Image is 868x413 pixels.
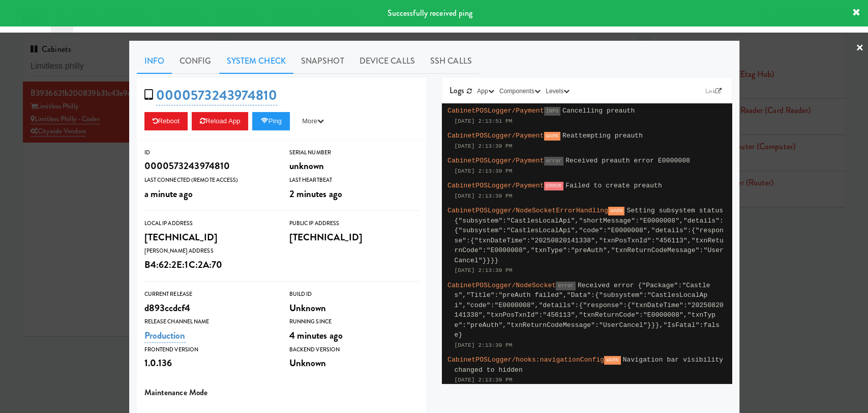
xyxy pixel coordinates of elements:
span: CabinetPOSLogger/NodeSocketErrorHandling [447,207,608,214]
span: [DATE] 2:13:39 PM [455,193,513,199]
span: Logs [450,85,464,96]
span: 2 minutes ago [289,187,342,201]
div: Public IP Address [289,218,419,229]
div: Frontend Version [144,345,274,355]
div: Local IP Address [144,218,274,229]
span: Navigation bar visibility changed to hidden [455,356,724,374]
div: Unknown [289,299,419,317]
a: Config [172,48,219,74]
a: Production [144,328,186,343]
span: Received preauth error E0000008 [565,157,690,164]
div: ID [144,148,274,158]
a: 0000573243974810 [156,86,278,105]
div: Running Since [289,317,419,327]
button: Ping [252,112,290,130]
span: Successfully received ping [387,7,473,19]
div: unknown [289,157,419,175]
span: Failed to create preauth [565,182,662,189]
a: Link [703,86,724,96]
div: B4:62:2E:1C:2A:70 [144,256,274,273]
span: ERROR [544,182,564,190]
a: Device Calls [352,48,423,74]
div: 0000573243974810 [144,157,274,175]
span: INFO [544,107,560,116]
div: [TECHNICAL_ID] [144,229,274,246]
span: CabinetPOSLogger/Payment [447,132,544,140]
a: × [856,33,864,64]
span: CabinetPOSLogger/Payment [447,107,544,115]
span: [DATE] 2:13:39 PM [455,267,513,273]
span: CabinetPOSLogger/hooks:navigationConfig [447,356,604,364]
span: Setting subsystem status {"subsystem":"CastlesLocalApi","shortMessage":"E0000008","details":{"sub... [455,207,724,264]
button: App [474,86,497,96]
span: a minute ago [144,187,193,201]
span: [DATE] 2:13:39 PM [455,168,513,174]
span: WARN [608,207,624,215]
span: 4 minutes ago [289,328,343,342]
span: Maintenance Mode [144,387,208,398]
div: Last Heartbeat [289,175,419,185]
span: [DATE] 2:13:39 PM [455,377,513,383]
button: Levels [543,86,572,96]
div: Current Release [144,289,274,299]
span: WARN [544,132,560,141]
a: Info [137,48,172,74]
span: Received error {"Package":"Castles","Title":"preAuth failed","Data":{"subsystem":"CastlesLocalApi... [455,282,724,339]
div: Backend Version [289,345,419,355]
span: [DATE] 2:13:39 PM [455,342,513,348]
div: Serial Number [289,148,419,158]
span: WARN [604,356,620,365]
span: CabinetPOSLogger/Payment [447,157,544,164]
div: Build Id [289,289,419,299]
div: Release Channel Name [144,317,274,327]
a: SSH Calls [423,48,480,74]
a: Snapshot [293,48,352,74]
div: Last Connected (Remote Access) [144,175,274,185]
div: [PERSON_NAME] Address [144,246,274,256]
span: [DATE] 2:13:51 PM [455,118,513,124]
button: More [294,112,332,130]
span: CabinetPOSLogger/NodeSocket [447,282,556,289]
div: d893ccdcf4 [144,299,274,317]
button: Components [497,86,543,96]
div: Unknown [289,354,419,372]
div: 1.0.136 [144,354,274,372]
div: [TECHNICAL_ID] [289,229,419,246]
button: Reboot [144,112,188,130]
button: Reload App [192,112,248,130]
span: error [556,282,576,290]
span: Reattempting preauth [562,132,643,140]
a: System Check [219,48,293,74]
span: CabinetPOSLogger/Payment [447,182,544,189]
span: Cancelling preauth [562,107,635,115]
span: [DATE] 2:13:39 PM [455,143,513,149]
span: error [544,157,564,166]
